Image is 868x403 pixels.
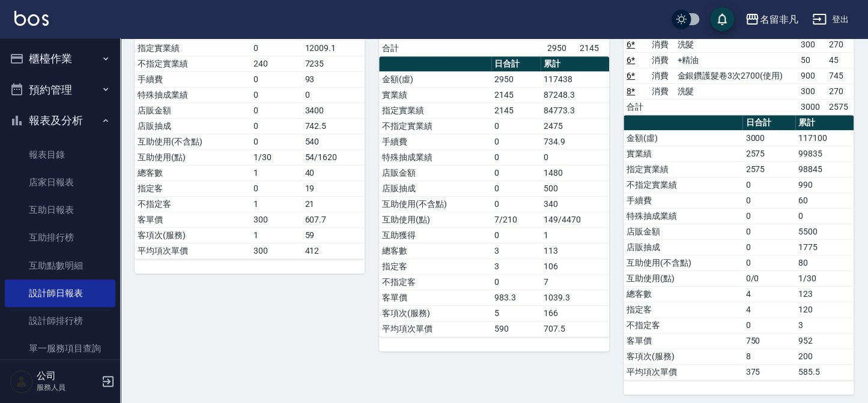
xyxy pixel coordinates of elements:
td: 0 [491,181,541,196]
td: 店販金額 [624,224,742,239]
td: 指定客 [624,302,742,317]
td: 240 [250,56,302,71]
td: 手續費 [135,71,250,87]
td: 客項次(服務) [624,348,742,364]
td: 0 [795,208,854,224]
td: 2145 [491,103,541,118]
td: 21 [302,196,365,212]
button: 預約管理 [5,74,115,106]
td: 實業績 [379,87,491,103]
td: 707.5 [541,321,609,336]
td: 745 [825,68,854,83]
td: 0 [742,239,795,255]
td: 指定實業績 [624,161,742,177]
td: 4 [742,302,795,317]
td: 0 [742,208,795,224]
td: 總客數 [624,286,742,302]
td: 585.5 [795,364,854,380]
td: 店販抽成 [379,181,491,196]
td: 7235 [302,56,365,71]
a: 互助日報表 [5,196,115,224]
td: 特殊抽成業績 [135,87,250,103]
td: 40 [302,165,365,181]
button: save [710,7,734,31]
td: 不指定實業績 [379,118,491,134]
td: 0 [491,274,541,290]
td: 金額(虛) [624,130,742,146]
td: 149/4470 [541,212,609,227]
td: 不指定實業績 [624,177,742,193]
button: 名留非凡 [740,7,803,32]
td: 300 [250,243,302,258]
td: 客單價 [379,290,491,305]
td: 互助使用(點) [624,270,742,286]
td: 客單價 [135,212,250,227]
td: 300 [798,83,825,99]
td: 1039.3 [541,290,609,305]
td: 店販抽成 [624,239,742,255]
td: 客單價 [624,333,742,348]
td: 0 [250,40,302,56]
td: 指定客 [379,258,491,274]
td: 手續費 [379,134,491,149]
td: 3000 [742,130,795,146]
td: 0 [491,149,541,165]
td: 412 [302,243,365,258]
td: 0 [742,224,795,239]
td: 500 [541,181,609,196]
td: 117438 [541,71,609,87]
td: 金額(虛) [379,71,491,87]
td: 98845 [795,161,854,177]
td: 消費 [649,83,674,99]
td: 0 [742,255,795,270]
td: 590 [491,321,541,336]
td: 總客數 [379,243,491,258]
td: 106 [541,258,609,274]
td: 60 [795,193,854,208]
td: 不指定客 [135,196,250,212]
td: 消費 [649,37,674,52]
td: 1480 [541,165,609,181]
td: 3 [491,258,541,274]
td: 店販金額 [135,103,250,118]
td: 1 [250,165,302,181]
td: 0 [491,196,541,212]
td: 合計 [379,40,408,56]
td: 3 [795,317,854,333]
td: 270 [825,37,854,52]
td: 互助使用(點) [135,149,250,165]
a: 設計師日報表 [5,279,115,307]
td: 742.5 [302,118,365,134]
a: 互助排行榜 [5,224,115,251]
a: 報表目錄 [5,141,115,169]
td: 平均項次單價 [135,243,250,258]
td: 8 [742,348,795,364]
td: 指定實業績 [135,40,250,56]
td: 3000 [798,99,825,115]
td: 7/210 [491,212,541,227]
td: 80 [795,255,854,270]
td: 洗髮 [674,37,798,52]
td: 0 [491,227,541,243]
td: 59 [302,227,365,243]
td: 不指定客 [624,317,742,333]
td: 750 [742,333,795,348]
td: 50 [798,52,825,68]
td: 93 [302,71,365,87]
td: 0 [250,134,302,149]
table: a dense table [624,115,854,380]
td: 特殊抽成業績 [379,149,491,165]
td: 5500 [795,224,854,239]
h5: 公司 [37,370,98,382]
td: 0 [742,193,795,208]
img: Person [10,369,34,393]
td: 375 [742,364,795,380]
td: 消費 [649,68,674,83]
td: 0 [250,118,302,134]
td: 12009.1 [302,40,365,56]
td: 互助使用(點) [379,212,491,227]
td: 2145 [491,87,541,103]
a: 店家日報表 [5,169,115,196]
td: 2575 [742,161,795,177]
th: 累計 [541,56,609,72]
